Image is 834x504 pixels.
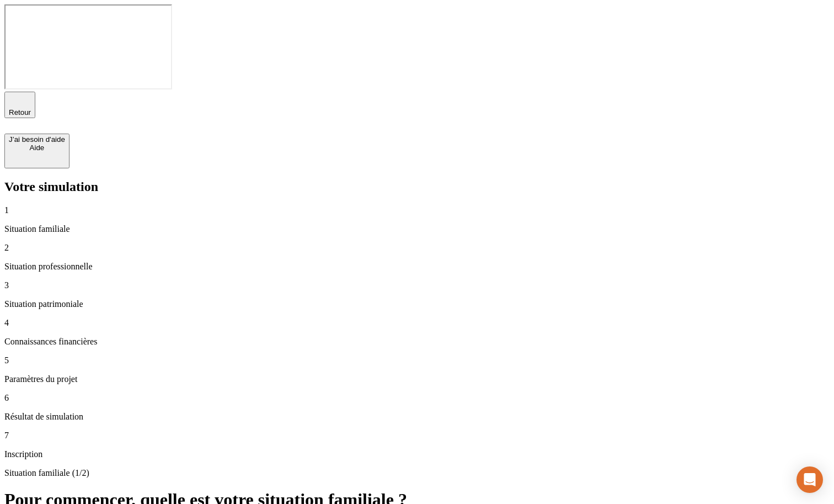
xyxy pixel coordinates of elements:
[4,179,830,194] h2: Votre simulation
[4,243,830,253] p: 2
[4,134,69,168] button: J’ai besoin d'aideAide
[4,449,830,459] p: Inscription
[9,144,65,152] div: Aide
[4,393,830,403] p: 6
[9,135,65,144] div: J’ai besoin d'aide
[4,280,830,290] p: 3
[4,92,35,118] button: Retour
[4,468,830,478] p: Situation familiale (1/2)
[4,299,830,309] p: Situation patrimoniale
[4,318,830,328] p: 4
[4,262,830,272] p: Situation professionnelle
[4,431,830,441] p: 7
[4,356,830,365] p: 5
[796,466,823,493] div: Open Intercom Messenger
[9,108,31,116] span: Retour
[4,374,830,384] p: Paramètres du projet
[4,205,830,215] p: 1
[4,337,830,347] p: Connaissances financières
[4,224,830,234] p: Situation familiale
[4,412,830,422] p: Résultat de simulation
